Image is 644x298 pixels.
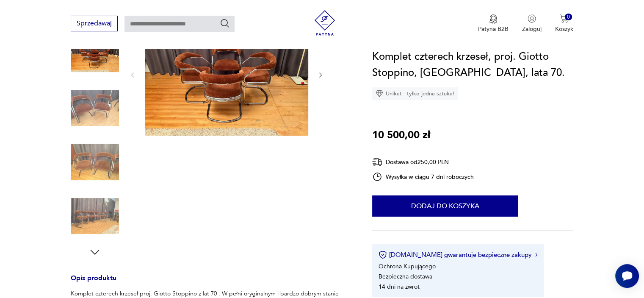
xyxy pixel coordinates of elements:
button: 0Koszyk [555,14,573,33]
li: Bezpieczna dostawa [379,273,432,281]
img: Ikona diamentu [376,90,383,97]
h1: Komplet czterech krzeseł, proj. Giotto Stoppino, [GEOGRAPHIC_DATA], lata 70. [372,49,573,81]
div: Dostawa od 250,00 PLN [372,157,474,167]
img: Zdjęcie produktu Komplet czterech krzeseł, proj. Giotto Stoppino, Włochy, lata 70. [71,138,119,186]
button: [DOMAIN_NAME] gwarantuje bezpieczne zakupy [379,251,537,259]
img: Ikona dostawy [372,157,382,167]
a: Ikona medaluPatyna B2B [478,14,509,33]
img: Zdjęcie produktu Komplet czterech krzeseł, proj. Giotto Stoppino, Włochy, lata 70. [145,13,308,136]
img: Ikona strzałki w prawo [535,253,538,257]
p: Zaloguj [522,25,542,33]
p: 10 500,00 zł [372,127,430,143]
img: Zdjęcie produktu Komplet czterech krzeseł, proj. Giotto Stoppino, Włochy, lata 70. [71,84,119,132]
p: Patyna B2B [478,25,509,33]
button: Sprzedawaj [71,16,118,31]
button: Dodaj do koszyka [372,195,518,217]
li: 14 dni na zwrot [379,283,420,291]
button: Patyna B2B [478,14,509,33]
img: Ikonka użytkownika [528,14,536,23]
button: Zaloguj [522,14,542,33]
p: Koszyk [555,25,573,33]
li: Ochrona Kupującego [379,262,436,270]
iframe: Smartsupp widget button [615,264,639,288]
a: Sprzedawaj [71,21,118,27]
div: Unikat - tylko jedna sztuka! [372,87,458,100]
img: Ikona medalu [489,14,498,24]
div: Wysyłka w ciągu 7 dni roboczych [372,172,474,182]
h3: Opis produktu [71,276,352,290]
div: 0 [565,14,572,21]
img: Zdjęcie produktu Komplet czterech krzeseł, proj. Giotto Stoppino, Włochy, lata 70. [71,30,119,78]
img: Zdjęcie produktu Komplet czterech krzeseł, proj. Giotto Stoppino, Włochy, lata 70. [71,192,119,240]
button: Szukaj [220,18,230,28]
img: Ikona certyfikatu [379,251,387,259]
img: Patyna - sklep z meblami i dekoracjami vintage [312,10,337,36]
img: Ikona koszyka [560,14,568,23]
